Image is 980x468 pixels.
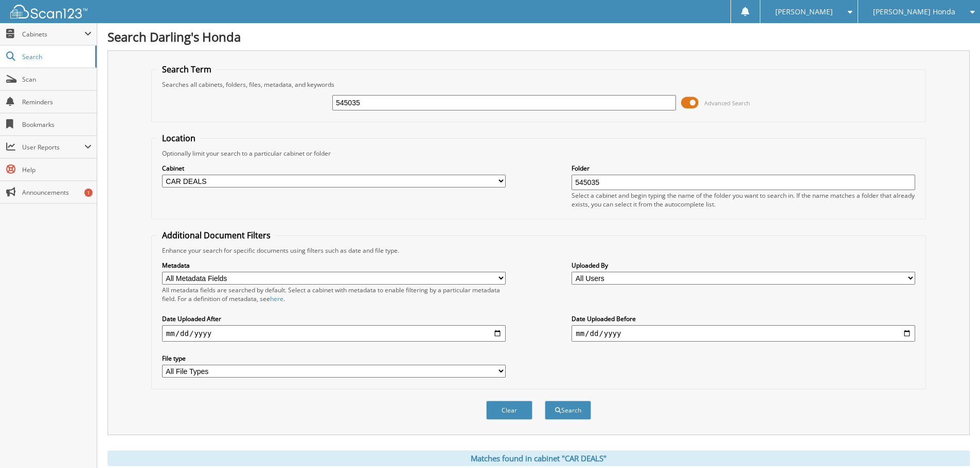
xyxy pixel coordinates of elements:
[572,261,915,270] label: Uploaded By
[162,286,506,303] div: All metadata fields are searched by default. Select a cabinet with metadata to enable filtering b...
[572,191,915,209] div: Select a cabinet and begin typing the name of the folder you want to search in. If the name match...
[704,99,750,107] span: Advanced Search
[157,133,201,144] legend: Location
[22,98,92,106] span: Reminders
[22,165,92,174] span: Help
[22,188,92,197] span: Announcements
[572,325,915,342] input: end
[162,261,506,270] label: Metadata
[775,9,833,15] span: [PERSON_NAME]
[22,30,84,39] span: Cabinets
[162,314,506,323] label: Date Uploaded After
[545,401,591,420] button: Search
[108,28,970,45] h1: Search Darling's Honda
[162,354,506,363] label: File type
[22,143,84,152] span: User Reports
[162,325,506,342] input: start
[572,314,915,323] label: Date Uploaded Before
[157,149,920,158] div: Optionally limit your search to a particular cabinet or folder
[22,75,92,84] span: Scan
[108,451,970,466] div: Matches found in cabinet "CAR DEALS"
[486,401,532,420] button: Clear
[873,9,955,15] span: [PERSON_NAME] Honda
[270,294,283,303] a: here
[84,189,93,197] div: 1
[157,80,920,89] div: Searches all cabinets, folders, files, metadata, and keywords
[10,5,87,18] img: scan123-logo-white.svg
[22,52,90,61] span: Search
[157,230,276,241] legend: Additional Document Filters
[157,64,217,75] legend: Search Term
[22,120,92,129] span: Bookmarks
[162,164,506,173] label: Cabinet
[572,164,915,173] label: Folder
[157,246,920,255] div: Enhance your search for specific documents using filters such as date and file type.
